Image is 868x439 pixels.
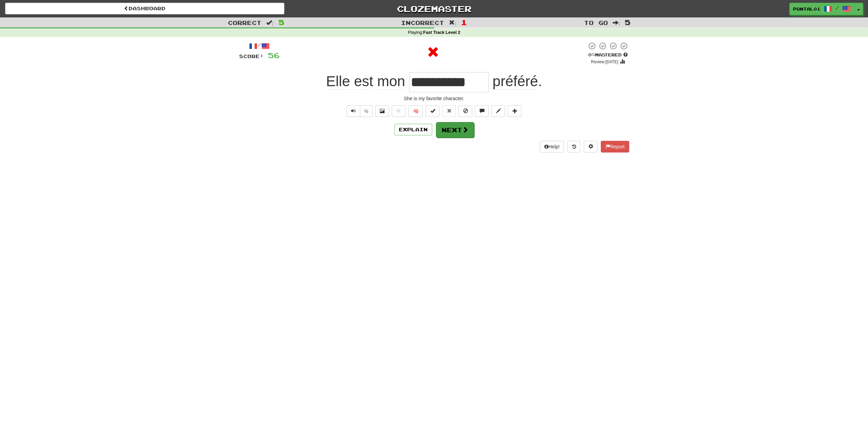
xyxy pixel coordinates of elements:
div: Mastered [587,52,629,58]
span: Incorrect [401,19,444,26]
button: Edit sentence (alt+d) [491,105,505,117]
button: Set this sentence to 100% Mastered (alt+m) [426,105,439,117]
button: Help! [540,141,564,152]
span: : [612,20,620,26]
strong: Fast Track Level 2 [423,30,461,35]
button: Reset to 0% Mastered (alt+r) [442,105,456,117]
span: . [489,73,542,90]
button: Report [601,141,629,152]
a: Dashboard [5,3,284,14]
span: 0 % [588,52,595,57]
span: 5 [625,18,631,26]
a: Clozemaster [295,3,574,15]
button: Show image (alt+x) [375,105,389,117]
span: Elle [326,73,350,90]
button: Ignore sentence (alt+i) [458,105,472,117]
div: Text-to-speech controls [345,105,373,117]
span: pontal01 [793,6,820,12]
span: mon [377,73,405,90]
span: préféré [492,73,538,90]
button: Round history (alt+y) [567,141,580,152]
span: Correct [228,19,261,26]
a: pontal01 / [789,3,854,15]
button: Next [436,122,474,138]
span: To go [584,19,608,26]
span: : [266,20,274,26]
span: / [835,5,839,10]
span: est [354,73,373,90]
span: 56 [268,51,280,59]
span: 5 [278,18,284,26]
small: Review: [DATE] [591,59,618,64]
span: 1 [461,18,467,26]
button: ½ [360,105,373,117]
button: Discuss sentence (alt+u) [475,105,489,117]
div: / [239,42,280,50]
div: She is my favorite character. [239,95,629,102]
button: Add to collection (alt+a) [508,105,521,117]
span: Score: [239,53,264,59]
button: Explain [394,124,432,135]
button: 🧠 [408,105,423,117]
span: : [449,20,456,26]
button: Favorite sentence (alt+f) [392,105,405,117]
button: Play sentence audio (ctl+space) [347,105,360,117]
